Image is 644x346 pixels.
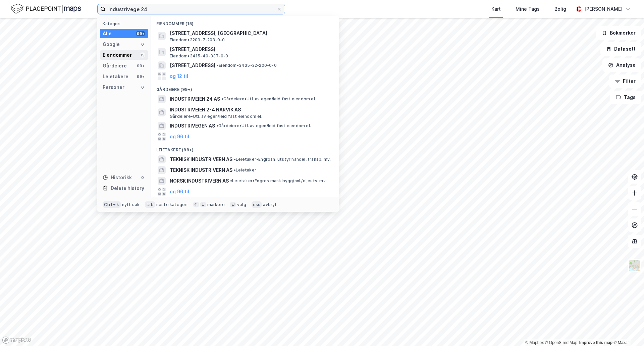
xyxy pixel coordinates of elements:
span: [STREET_ADDRESS], [GEOGRAPHIC_DATA] [170,29,331,37]
a: Improve this map [579,340,612,345]
span: • [234,167,236,172]
div: 99+ [136,31,145,36]
button: og 96 til [170,188,189,196]
span: Leietaker • Engros mask bygg/anl./oljeutv. mv. [230,178,327,184]
div: 99+ [136,74,145,79]
span: Eiendom • 3209-7-203-0-0 [170,37,225,43]
div: 0 [140,175,145,180]
div: 99+ [136,63,145,68]
button: Bokmerker [596,26,641,40]
input: Søk på adresse, matrikkel, gårdeiere, leietakere eller personer [106,4,277,14]
a: OpenStreetMap [545,340,578,345]
span: • [234,157,236,162]
div: Mine Tags [516,5,540,13]
div: nytt søk [122,202,140,207]
button: Datasett [600,42,641,56]
span: INDUSTRIVEIEN 24 AS [170,95,220,103]
span: Gårdeiere • Utl. av egen/leid fast eiendom el. [221,96,316,102]
span: • [221,96,223,101]
div: 0 [140,42,145,47]
div: Personer [103,83,124,91]
div: Ctrl + k [103,201,121,208]
div: 0 [140,85,145,90]
div: Leietakere (99+) [151,142,339,154]
span: TEKNISK INDUSTRIVERN AS [170,155,232,163]
img: logo.f888ab2527a4732fd821a326f86c7f29.svg [11,3,81,15]
div: avbryt [263,202,277,207]
div: Gårdeiere [103,62,127,70]
span: • [216,123,218,128]
div: Alle [103,30,112,38]
span: Eiendom • 3435-22-200-0-0 [217,63,277,68]
span: NORSK INDUSTRIVERN AS [170,177,229,185]
div: markere [207,202,225,207]
div: Leietakere [103,72,128,81]
span: INDUSTRIVEGEN AS [170,122,215,130]
iframe: Chat Widget [610,314,644,346]
div: esc [252,201,262,208]
a: Mapbox [525,340,544,345]
div: Eiendommer (15) [151,16,339,28]
span: Eiendom • 3415-40-337-0-0 [170,53,228,59]
button: Tags [610,91,641,104]
button: Analyse [602,58,641,72]
span: [STREET_ADDRESS] [170,45,331,53]
button: og 96 til [170,133,189,141]
span: [STREET_ADDRESS] [170,61,215,69]
div: [PERSON_NAME] [584,5,623,13]
a: Mapbox homepage [2,336,32,344]
button: og 12 til [170,72,188,80]
button: Filter [609,75,641,88]
div: Bolig [554,5,566,13]
div: Eiendommer [103,51,132,59]
span: Gårdeiere • Utl. av egen/leid fast eiendom el. [170,114,262,119]
span: • [230,178,232,183]
div: Kategori [103,21,148,26]
img: Z [628,259,641,272]
span: TEKNISK INDUSTRIVERN AS [170,166,232,174]
span: Leietaker • Engrosh. utstyr handel, transp. mv. [234,157,331,162]
span: • [217,63,219,68]
div: Kontrollprogram for chat [610,314,644,346]
div: tab [145,201,155,208]
div: Historikk [103,174,132,182]
span: INDUSTRIVEIEN 2-4 NARVIK AS [170,106,331,114]
div: 15 [140,52,145,58]
div: neste kategori [156,202,188,207]
div: velg [237,202,246,207]
span: Leietaker [234,167,256,173]
div: Kart [491,5,501,13]
div: Gårdeiere (99+) [151,82,339,94]
div: Google [103,40,120,48]
div: Delete history [111,184,144,192]
span: Gårdeiere • Utl. av egen/leid fast eiendom el. [216,123,311,129]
